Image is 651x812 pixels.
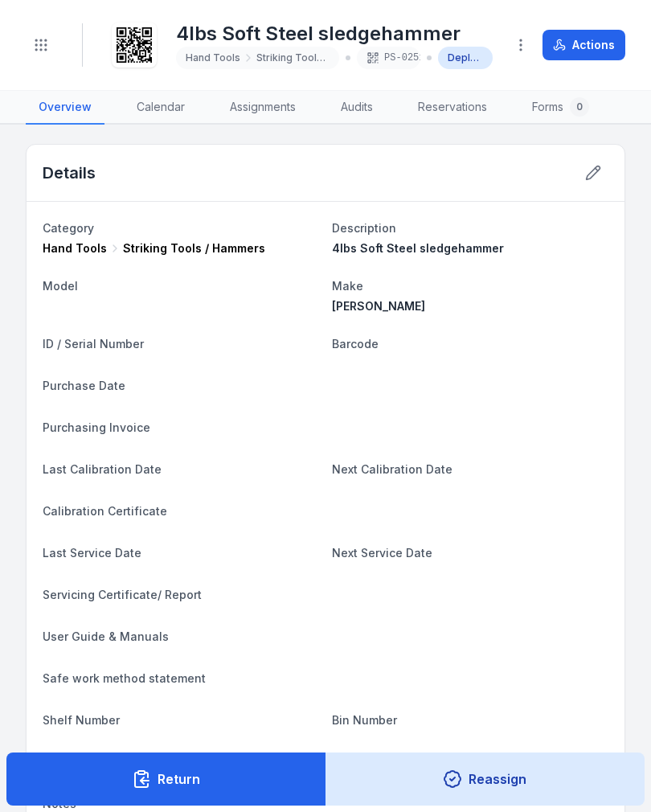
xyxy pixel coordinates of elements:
span: Purchase Date [43,379,125,392]
span: ID / Serial Number [43,337,144,351]
span: Category [43,221,94,235]
span: Description [332,221,396,235]
span: Barcode [332,337,379,351]
a: Assignments [217,91,309,125]
span: Hand Tools [186,51,240,64]
a: Audits [328,91,386,125]
a: Overview [26,91,104,125]
button: Return [6,753,326,806]
button: Toggle navigation [26,30,56,60]
span: Last Service Date [43,546,141,560]
span: 4lbs Soft Steel sledgehammer [332,241,504,255]
span: [PERSON_NAME] [332,299,425,313]
span: Next Calibration Date [332,462,452,476]
span: Safe work method statement [43,671,206,685]
h1: 4lbs Soft Steel sledgehammer [176,21,493,47]
span: Purchasing Invoice [43,420,150,434]
div: 0 [570,97,589,117]
div: Deployed [438,47,493,69]
span: Make [332,279,363,293]
a: Forms0 [519,91,602,125]
span: Calibration Certificate [43,504,167,518]
span: Shelf Number [43,713,120,727]
span: User Guide & Manuals [43,630,169,643]
h2: Details [43,162,96,184]
span: Striking Tools / Hammers [123,240,265,256]
a: Reservations [405,91,500,125]
button: Actions [542,30,625,60]
span: Servicing Certificate/ Report [43,588,202,601]
span: Hand Tools [43,240,107,256]
span: Bin Number [332,713,397,727]
span: Next Service Date [332,546,432,560]
button: Reassign [325,753,645,806]
span: Last Calibration Date [43,462,162,476]
div: PS-0251 [357,47,420,69]
span: Striking Tools / Hammers [256,51,330,64]
a: Calendar [124,91,198,125]
span: Model [43,279,78,293]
